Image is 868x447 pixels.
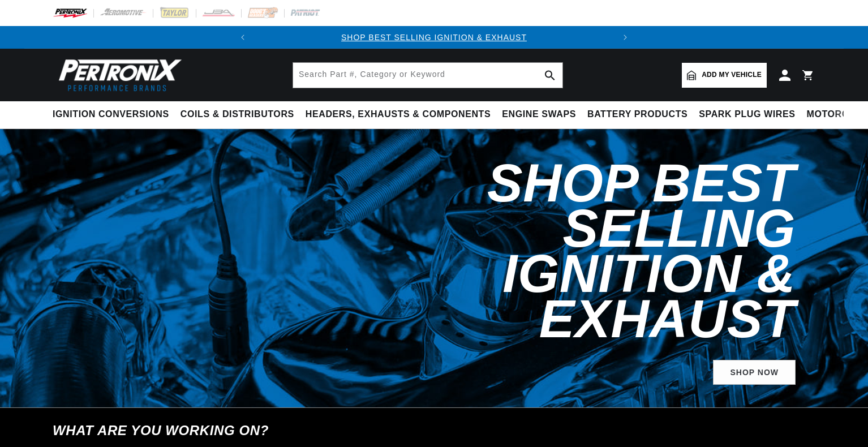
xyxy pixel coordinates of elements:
[53,101,175,128] summary: Ignition Conversions
[24,26,844,49] slideshow-component: Translation missing: en.sections.announcements.announcement_bar
[682,63,767,88] a: Add my vehicle
[181,109,294,121] span: Coils & Distributors
[254,31,614,44] div: Announcement
[582,101,693,128] summary: Battery Products
[614,26,637,49] button: Translation missing: en.sections.announcements.next_announcement
[300,101,496,128] summary: Headers, Exhausts & Components
[53,55,183,94] img: Pertronix
[341,33,527,42] a: SHOP BEST SELLING IGNITION & EXHAUST
[496,101,582,128] summary: Engine Swaps
[312,161,796,342] h2: Shop Best Selling Ignition & Exhaust
[53,109,169,121] span: Ignition Conversions
[699,109,795,121] span: Spark Plug Wires
[587,109,687,121] span: Battery Products
[175,101,300,128] summary: Coils & Distributors
[293,63,562,88] input: Search Part #, Category or Keyword
[254,31,614,44] div: 1 of 2
[502,109,576,121] span: Engine Swaps
[306,109,491,121] span: Headers, Exhausts & Components
[693,101,801,128] summary: Spark Plug Wires
[538,63,562,88] button: search button
[231,26,254,49] button: Translation missing: en.sections.announcements.previous_announcement
[713,360,796,385] a: SHOP NOW
[702,70,762,80] span: Add my vehicle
